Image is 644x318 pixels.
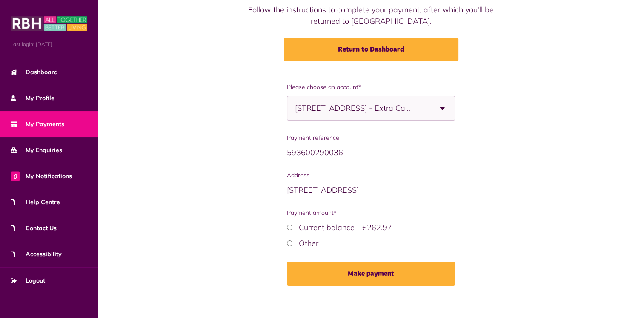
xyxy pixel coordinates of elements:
span: 593600290036 [287,147,343,157]
button: Make payment [287,262,455,286]
p: Follow the instructions to complete your payment, after which you'll be returned to [GEOGRAPHIC_D... [243,4,499,27]
span: Payment reference [287,133,455,142]
span: Contact Us [11,224,57,233]
span: My Notifications [11,172,72,181]
img: MyRBH [11,15,87,32]
label: Current balance - £262.97 [299,223,392,232]
span: Last login: [DATE] [11,40,87,48]
span: Logout [11,276,45,285]
span: [STREET_ADDRESS] [287,185,359,195]
span: Dashboard [11,68,58,77]
span: Address [287,171,455,180]
span: My Profile [11,94,54,103]
span: 0 [11,171,20,181]
span: Accessibility [11,250,62,259]
span: My Payments [11,120,64,129]
span: Payment amount* [287,208,455,217]
span: Help Centre [11,198,60,207]
span: Please choose an account* [287,83,455,92]
span: My Enquiries [11,146,62,155]
label: Other [299,238,318,248]
span: [STREET_ADDRESS] - Extra Care Facility [295,96,412,120]
a: Return to Dashboard [284,38,458,61]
